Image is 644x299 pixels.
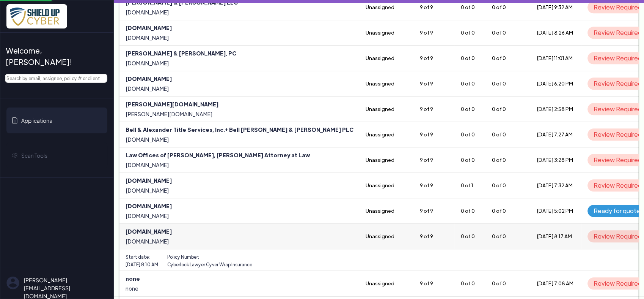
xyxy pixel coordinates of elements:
td: 0 of 0 [486,224,531,249]
a: Welcome, [PERSON_NAME]! [6,42,107,71]
td: 0 of 0 [486,173,531,198]
td: 0 of 0 [454,271,485,296]
td: [DATE] 7:27 AM [531,122,581,147]
td: Unassigned [360,46,414,71]
td: [DATE] 3:28 PM [531,147,581,173]
td: 9 of 9 [414,147,454,173]
td: 0 of 0 [486,122,531,147]
td: 0 of 0 [486,20,531,46]
td: Unassigned [360,20,414,46]
td: [DATE] 8:26 AM [531,20,581,46]
td: 9 of 9 [414,271,454,296]
img: su-uw-user-icon.svg [6,276,19,290]
img: application-icon.svg [12,117,18,123]
td: 0 of 0 [486,198,531,224]
td: Unassigned [360,224,414,249]
img: gear-icon.svg [12,152,18,158]
td: 0 of 0 [454,97,485,122]
td: Unassigned [360,271,414,296]
td: Unassigned [360,122,414,147]
span: Applications [21,117,52,125]
td: 0 of 0 [454,20,485,46]
span: Scan Tools [21,152,47,160]
td: 9 of 9 [414,122,454,147]
td: [DATE] 2:58 PM [531,97,581,122]
td: Unassigned [360,71,414,97]
td: 9 of 9 [414,173,454,198]
td: Unassigned [360,97,414,122]
td: 9 of 9 [414,97,454,122]
td: 0 of 1 [454,173,485,198]
td: [DATE] 8:17 AM [531,224,581,249]
td: [DATE] 7:32 AM [531,173,581,198]
td: Unassigned [360,173,414,198]
td: 0 of 0 [486,97,531,122]
a: Applications [6,108,107,133]
td: 9 of 9 [414,224,454,249]
a: Scan Tools [6,142,107,168]
td: 0 of 0 [486,46,531,71]
td: 9 of 9 [414,71,454,97]
td: 0 of 0 [486,71,531,97]
td: 0 of 0 [454,46,485,71]
td: 0 of 0 [486,147,531,173]
td: 9 of 9 [414,46,454,71]
td: [DATE] 6:20 PM [531,71,581,97]
td: 0 of 0 [454,122,485,147]
span: Welcome, [PERSON_NAME]! [6,45,101,68]
td: [DATE] 7:08 AM [531,271,581,296]
input: Search by email, assignee, policy # or client [5,74,107,83]
td: 0 of 0 [454,198,485,224]
td: 9 of 9 [414,198,454,224]
td: 0 of 0 [454,147,485,173]
td: 0 of 0 [454,224,485,249]
img: x7pemu0IxLxkcbZJZdzx2HwkaHwO9aaLS0XkQIJL.png [6,4,67,28]
td: [DATE] 11:01 AM [531,46,581,71]
td: [DATE] 5:02 PM [531,198,581,224]
td: Unassigned [360,147,414,173]
td: 0 of 0 [454,71,485,97]
td: 9 of 9 [414,20,454,46]
td: 0 of 0 [486,271,531,296]
td: Unassigned [360,198,414,224]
